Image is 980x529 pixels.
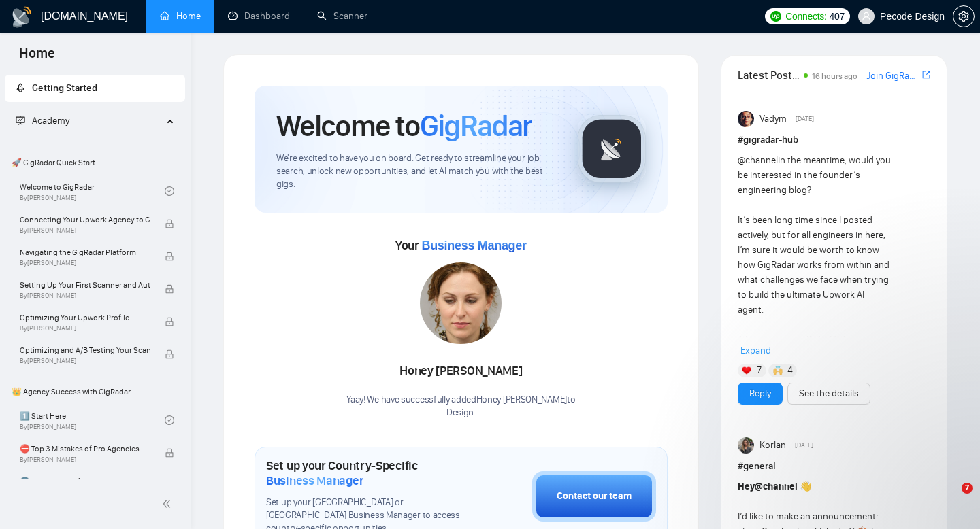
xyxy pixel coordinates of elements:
[5,75,185,102] li: Getting Started
[787,364,793,377] span: 4
[20,245,150,259] span: Navigating the GigRadar Platform
[346,394,575,420] div: Yaay! We have successfully added Honey [PERSON_NAME] to
[420,262,502,344] img: profile_cf24Mk47w.jpg
[532,471,656,522] button: Contact our team
[165,448,174,458] span: lock
[421,239,526,252] span: Business Manager
[395,238,527,253] span: Your
[922,69,930,82] a: export
[796,113,814,125] span: [DATE]
[953,11,974,22] span: setting
[346,407,575,420] p: Design .
[165,252,174,261] span: lock
[578,115,646,183] img: gigradar-logo.png
[165,284,174,294] span: lock
[346,360,575,383] div: Honey [PERSON_NAME]
[787,383,870,405] button: See the details
[16,116,25,125] span: fund-projection-screen
[866,69,919,84] a: Join GigRadar Slack Community
[757,364,762,377] span: 7
[799,386,859,401] a: See the details
[165,317,174,326] span: lock
[785,9,826,24] span: Connects:
[20,176,165,206] a: Welcome to GigRadarBy[PERSON_NAME]
[20,311,150,324] span: Optimizing Your Upwork Profile
[830,9,845,24] span: 407
[165,349,174,359] span: lock
[934,483,966,515] iframe: Intercom live chat
[742,366,751,375] img: ❤️
[11,6,33,28] img: logo
[20,357,150,365] span: By [PERSON_NAME]
[20,259,150,267] span: By [PERSON_NAME]
[557,489,632,504] div: Contact our team
[317,10,367,22] a: searchScanner
[738,133,930,148] h1: # gigradar-hub
[266,458,464,488] h1: Set up your Country-Specific
[759,112,787,126] span: Vadym
[276,107,532,144] h1: Welcome to
[953,11,975,22] a: setting
[20,324,150,332] span: By [PERSON_NAME]
[738,383,783,405] button: Reply
[20,213,150,226] span: Connecting Your Upwork Agency to GigRadar
[20,405,165,435] a: 1️⃣ Start HereBy[PERSON_NAME]
[749,386,771,401] a: Reply
[20,292,150,300] span: By [PERSON_NAME]
[953,5,975,27] button: setting
[20,278,150,292] span: Setting Up Your First Scanner and Auto-Bidder
[162,497,176,511] span: double-left
[6,149,184,176] span: 🚀 GigRadar Quick Start
[20,456,150,464] span: By [PERSON_NAME]
[6,378,184,405] span: 👑 Agency Success with GigRadar
[770,11,781,22] img: upwork-logo.png
[738,111,754,127] img: Vadym
[738,154,778,166] span: @channel
[32,82,97,94] span: Getting Started
[812,71,857,81] span: 16 hours ago
[962,483,973,494] span: 7
[228,10,290,22] a: dashboardDashboard
[276,152,556,191] span: We're excited to have you on board. Get ready to streamline your job search, unlock new opportuni...
[165,186,174,196] span: check-circle
[20,343,150,357] span: Optimizing and A/B Testing Your Scanner for Better Results
[165,219,174,228] span: lock
[20,226,150,235] span: By [PERSON_NAME]
[32,115,69,126] span: Academy
[266,473,363,488] span: Business Manager
[16,115,69,126] span: Academy
[165,415,174,425] span: check-circle
[8,44,66,72] span: Home
[16,83,25,92] span: rocket
[773,366,783,375] img: 🙌
[160,10,201,22] a: homeHome
[20,475,150,488] span: 🌚 Rookie Traps for New Agencies
[20,442,150,456] span: ⛔ Top 3 Mistakes of Pro Agencies
[862,12,871,21] span: user
[740,345,771,356] span: Expand
[738,67,800,84] span: Latest Posts from the GigRadar Community
[420,107,532,144] span: GigRadar
[922,69,930,80] span: export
